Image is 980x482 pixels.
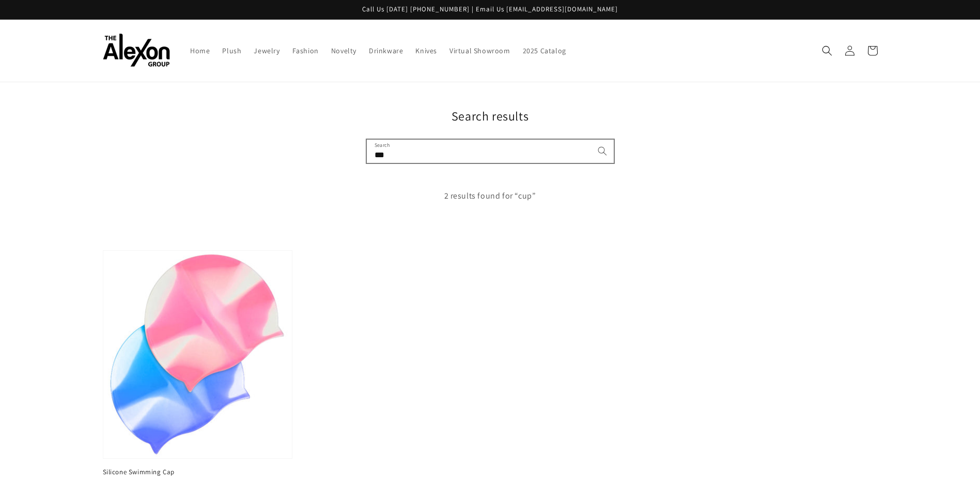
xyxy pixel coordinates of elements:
[292,46,319,55] span: Fashion
[190,46,210,55] span: Home
[216,40,247,62] a: Plush
[369,46,403,55] span: Drinkware
[449,46,510,55] span: Virtual Showroom
[184,40,216,62] a: Home
[103,251,292,458] img: Silicone Swimming Cap
[363,40,409,62] a: Drinkware
[331,46,356,55] span: Novelty
[103,108,878,124] h1: Search results
[103,34,170,67] img: The Alexon Group
[247,40,286,62] a: Jewelry
[325,40,363,62] a: Novelty
[415,46,437,55] span: Knives
[409,40,443,62] a: Knives
[591,140,614,162] button: Search
[103,189,878,204] p: 2 results found for “cup”
[816,39,838,62] summary: Search
[103,468,293,477] span: Silicone Swimming Cap
[523,46,566,55] span: 2025 Catalog
[222,46,241,55] span: Plush
[286,40,325,62] a: Fashion
[517,40,572,62] a: 2025 Catalog
[443,40,517,62] a: Virtual Showroom
[254,46,279,55] span: Jewelry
